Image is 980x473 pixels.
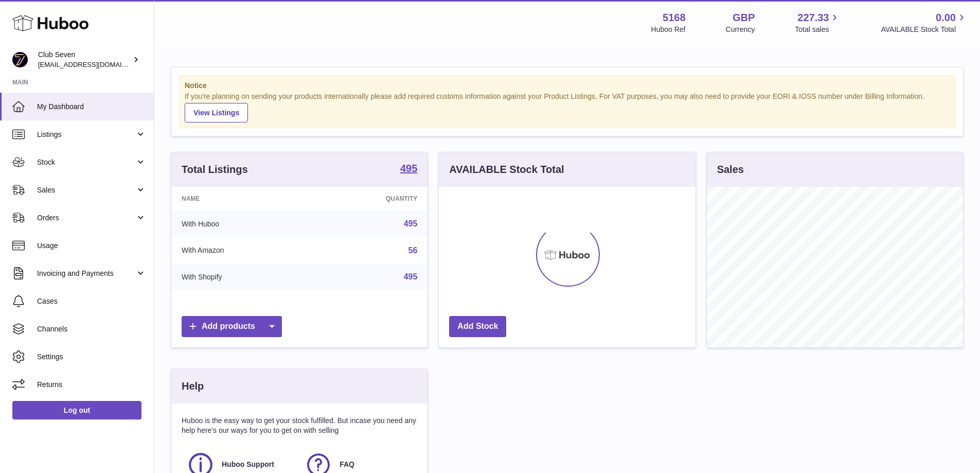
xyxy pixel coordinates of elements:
span: AVAILABLE Stock Total [881,25,968,34]
td: With Amazon [171,237,312,264]
td: With Shopify [171,264,312,290]
span: My Dashboard [37,102,146,112]
div: Huboo Ref [651,25,686,34]
a: 495 [404,219,418,228]
a: Add Stock [449,316,506,337]
div: Currency [726,25,755,34]
div: If you're planning on sending your products internationally please add required customs informati... [185,92,950,122]
span: Total sales [795,25,841,34]
span: Huboo Support [222,460,274,469]
td: With Huboo [171,211,312,237]
a: 495 [404,272,418,281]
span: 227.33 [797,11,829,25]
h3: Total Listings [182,163,248,177]
strong: 495 [400,163,417,173]
th: Quantity [312,187,428,211]
p: Huboo is the easy way to get your stock fulfilled. But incase you need any help here's our ways f... [182,416,417,435]
span: Invoicing and Payments [37,269,135,278]
h3: AVAILABLE Stock Total [449,163,564,177]
a: Log out [12,401,141,419]
a: 227.33 Total sales [795,11,841,34]
a: Add products [182,316,282,337]
a: 495 [400,163,417,176]
a: 56 [408,246,418,255]
th: Name [171,187,312,211]
h3: Sales [717,163,744,177]
strong: GBP [733,11,755,25]
span: [EMAIL_ADDRESS][DOMAIN_NAME] [38,60,151,68]
a: View Listings [185,103,248,122]
span: Stock [37,157,135,167]
span: Returns [37,380,146,390]
a: 0.00 AVAILABLE Stock Total [881,11,968,34]
h3: Help [182,379,204,393]
img: info@wearclubseven.com [12,52,28,67]
span: Listings [37,130,135,139]
span: Orders [37,213,135,223]
span: Sales [37,185,135,195]
span: 0.00 [936,11,956,25]
div: Club Seven [38,50,131,69]
span: Usage [37,241,146,251]
span: Cases [37,296,146,306]
span: FAQ [340,460,354,469]
strong: Notice [185,81,950,91]
strong: 5168 [663,11,686,25]
span: Channels [37,324,146,334]
span: Settings [37,352,146,362]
